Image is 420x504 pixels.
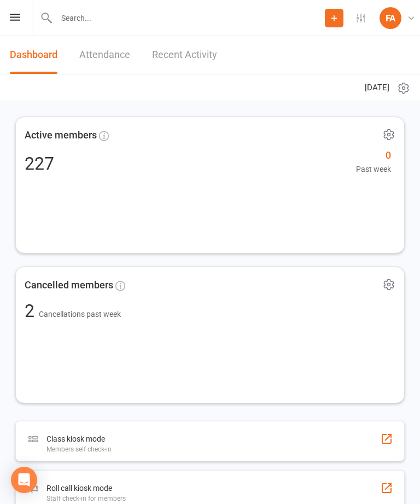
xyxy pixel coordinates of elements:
[39,310,121,318] span: Cancellations past week
[356,163,391,175] span: Past week
[380,7,401,29] div: FA
[356,148,391,164] span: 0
[53,10,325,26] input: Search...
[46,495,126,502] div: Staff check-in for members
[365,81,389,94] span: [DATE]
[46,445,112,453] div: Members self check-in
[25,155,54,172] div: 227
[25,300,39,321] span: 2
[46,482,126,495] div: Roll call kiosk mode
[79,36,130,74] a: Attendance
[10,36,57,74] a: Dashboard
[46,432,112,445] div: Class kiosk mode
[11,467,37,493] div: Open Intercom Messenger
[25,128,97,143] span: Active members
[25,277,113,293] span: Cancelled members
[152,36,217,74] a: Recent Activity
